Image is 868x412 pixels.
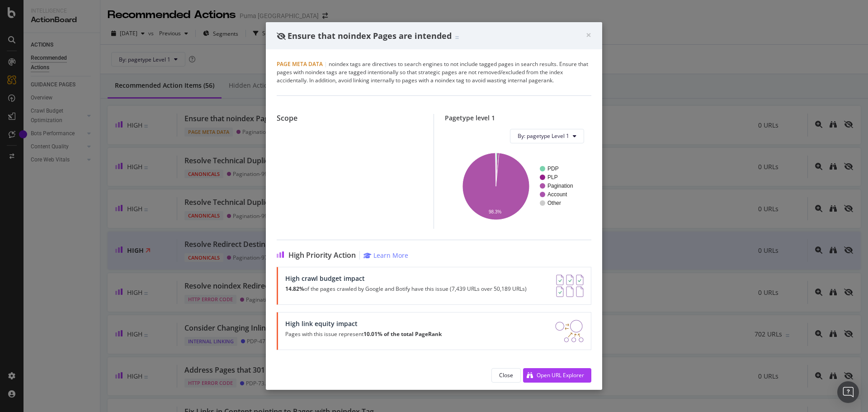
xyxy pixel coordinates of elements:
text: PLP [547,174,558,180]
div: Open URL Explorer [537,371,584,379]
span: × [586,28,591,41]
text: Account [547,191,567,198]
p: Pages with this issue represent [285,331,442,337]
svg: A chart. [452,151,584,222]
div: Close [499,371,513,379]
text: PDP [547,166,559,172]
p: of the pages crawled by Google and Botify have this issue (7,439 URLs over 50,189 URLs) [285,286,527,292]
div: Learn More [373,251,408,260]
div: High link equity impact [285,320,442,327]
strong: 10.01% of the total PageRank [363,330,442,338]
div: Open Intercom Messenger [837,381,859,403]
strong: 14.82% [285,285,304,293]
span: Ensure that noindex Pages are intended [288,30,452,41]
div: High crawl budget impact [285,275,527,282]
a: Learn More [363,251,408,260]
div: eye-slash [277,33,286,40]
img: Equal [455,36,459,39]
button: Close [491,368,521,383]
img: AY0oso9MOvYAAAAASUVORK5CYII= [556,275,584,297]
span: By: pagetype Level 1 [518,132,569,140]
span: High Priority Action [288,251,356,260]
text: 98.3% [489,209,501,214]
button: By: pagetype Level 1 [510,129,584,143]
button: Open URL Explorer [523,368,591,383]
img: DDxVyA23.png [555,320,584,342]
div: Pagetype level 1 [445,114,591,122]
span: | [324,60,327,68]
div: noindex tags are directives to search engines to not include tagged pages in search results. Ensu... [277,60,591,85]
text: Other [547,200,561,206]
text: Pagination [547,183,573,189]
span: Page Meta Data [277,60,323,68]
div: Scope [277,114,423,123]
